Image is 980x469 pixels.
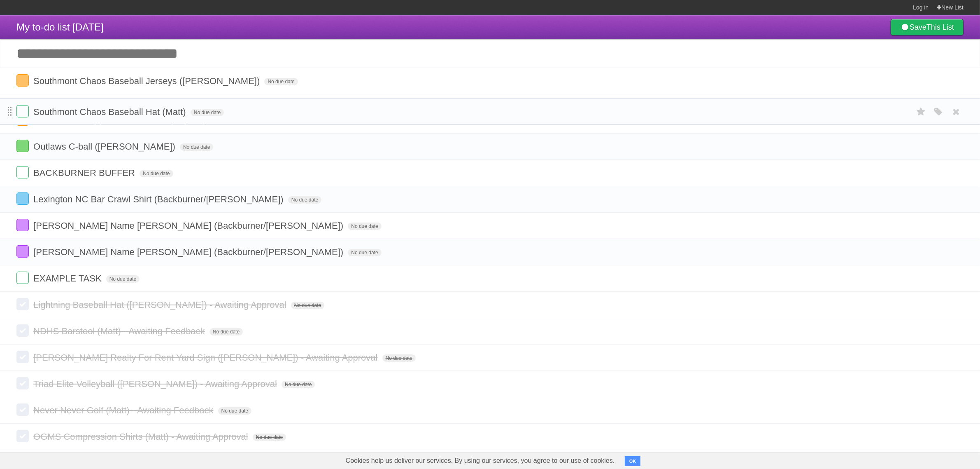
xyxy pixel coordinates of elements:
span: [PERSON_NAME] Name [PERSON_NAME] (Backburner/[PERSON_NAME]) [33,220,345,231]
span: [PERSON_NAME] Name [PERSON_NAME] (Backburner/[PERSON_NAME]) [33,247,345,257]
a: SaveThis List [891,19,964,35]
span: No due date [348,223,381,230]
span: No due date [191,109,224,116]
span: Lightning Baseball Hat ([PERSON_NAME]) - Awaiting Approval [33,300,289,310]
span: No due date [210,328,243,335]
span: Southmont Chaos Baseball Hat (Matt) [33,107,188,117]
label: Done [16,298,29,310]
label: Done [16,140,29,152]
span: No due date [291,302,324,309]
span: No due date [348,249,381,256]
label: Done [16,74,29,87]
span: No due date [288,196,321,204]
span: Lexington NC Bar Crawl Shirt (Backburner/[PERSON_NAME]) [33,194,286,204]
span: My to-do list [DATE] [16,21,104,33]
label: Done [16,377,29,389]
label: Done [16,430,29,442]
span: No due date [180,143,213,151]
span: No due date [218,407,251,415]
label: Done [16,219,29,231]
span: Triad Elite Volleyball ([PERSON_NAME]) - Awaiting Approval [33,379,279,389]
span: No due date [264,78,298,85]
label: Done [16,105,29,117]
span: NDHS Barstool (Matt) - Awaiting Feedback [33,326,207,336]
span: No due date [253,434,286,441]
span: BACKBURNER BUFFER [33,168,137,178]
label: Star task [913,105,929,119]
span: Never Never Golf (Matt) - Awaiting Feedback [33,405,215,415]
span: [PERSON_NAME] Realty For Rent Yard Sign ([PERSON_NAME]) - Awaiting Approval [33,352,379,363]
label: Done [16,245,29,258]
span: Southmont Chaos Baseball Jerseys ([PERSON_NAME]) [33,76,262,86]
label: Done [16,272,29,284]
label: Done [16,324,29,337]
span: No due date [282,381,315,388]
label: Done [16,403,29,416]
span: No due date [106,275,140,283]
span: No due date [140,170,173,177]
span: No due date [382,354,416,362]
span: Cookies help us deliver our services. By using our services, you agree to our use of cookies. [338,453,623,469]
span: OGMS Compression Shirts (Matt) - Awaiting Approval [33,431,250,442]
span: Outlaws C-ball ([PERSON_NAME]) [33,141,177,152]
label: Done [16,192,29,205]
button: OK [625,456,641,466]
span: EXAMPLE TASK [33,273,103,284]
label: Done [16,351,29,363]
label: Done [16,166,29,178]
b: This List [926,23,954,31]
